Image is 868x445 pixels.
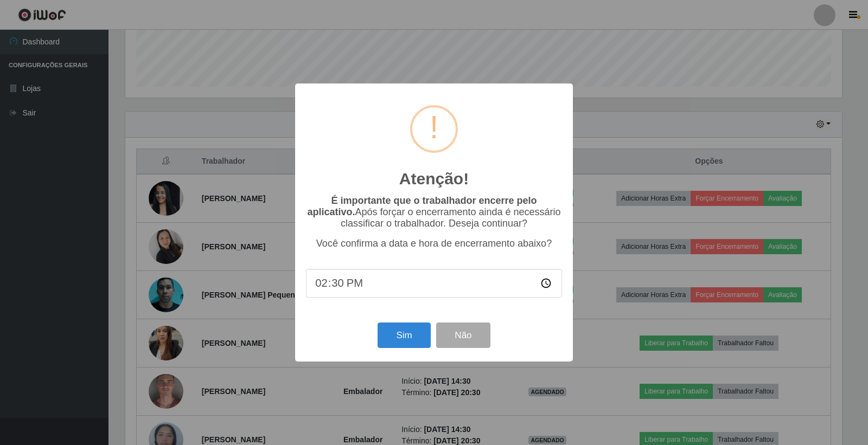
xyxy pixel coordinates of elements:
[378,323,430,348] button: Sim
[436,323,490,348] button: Não
[306,238,562,249] p: Você confirma a data e hora de encerramento abaixo?
[399,169,469,189] h2: Atenção!
[306,195,562,229] p: Após forçar o encerramento ainda é necessário classificar o trabalhador. Deseja continuar?
[307,195,537,217] b: É importante que o trabalhador encerre pelo aplicativo.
